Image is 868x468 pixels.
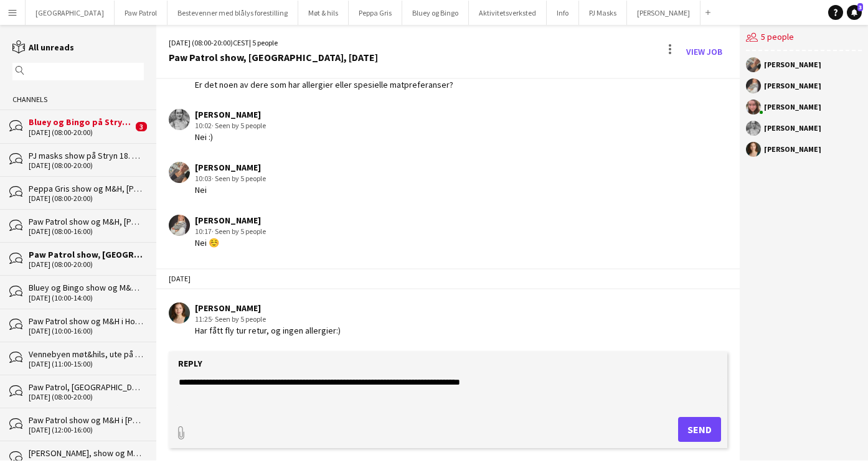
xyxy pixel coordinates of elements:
div: [PERSON_NAME] [764,61,821,68]
div: [PERSON_NAME] [195,162,266,173]
div: [PERSON_NAME] [195,109,266,120]
div: [DATE] (08:00-20:00) [29,161,144,170]
a: 3 [847,5,862,20]
label: Reply [178,358,202,369]
div: [DATE] (11:00-15:00) [29,360,144,368]
div: Paw Patrol show og M&H i Horten, [DATE] [29,316,144,327]
button: Bluey og Bingo [402,1,469,25]
div: 10:17 [195,226,266,237]
div: [DATE] (08:00-20:00) [29,393,144,401]
button: Peppa Gris [349,1,402,25]
a: View Job [681,42,727,62]
div: Er det noen av dere som har allergier eller spesielle matpreferanser? [195,79,453,90]
div: [PERSON_NAME] [764,103,821,111]
div: Paw Patrol show, [GEOGRAPHIC_DATA], [DATE] [29,249,144,260]
a: All unreads [12,42,74,53]
div: [PERSON_NAME] [764,146,821,153]
div: Nei ☺️ [195,237,266,248]
button: PJ Masks [579,1,627,25]
div: [PERSON_NAME] [764,82,821,90]
div: [DATE] (10:00-16:00) [29,327,144,335]
div: [DATE] (08:00-20:00) [29,128,133,137]
div: Vennebyen møt&hils, ute på [GEOGRAPHIC_DATA], [DATE] [29,349,144,360]
div: Nei [195,184,266,195]
div: [PERSON_NAME] [195,215,266,226]
button: Bestevenner med blålys forestilling [167,1,298,25]
div: [DATE] (08:00-20:00) [29,194,144,203]
div: Paw Patrol show og M&H i [PERSON_NAME], [DATE] [29,414,144,426]
div: [DATE] (08:00-20:00) | 5 people [169,37,378,49]
div: [DATE] [156,268,740,289]
div: [DATE] (08:00-16:00) [29,227,144,236]
span: · Seen by 5 people [212,174,266,183]
button: [PERSON_NAME] [627,1,701,25]
button: Info [547,1,579,25]
div: [PERSON_NAME], show og M&H i Sogndal, avreise fredag kveld [29,447,144,459]
div: Har fått fly tur retur, og ingen allergier:) [195,325,341,336]
div: Bluey og Bingo show og M&H på [GEOGRAPHIC_DATA] byscene, [DATE] [29,282,144,293]
div: 10:03 [195,173,266,184]
span: 3 [136,122,147,131]
div: Bluey og Bingo på Strynemessa, [DATE] [29,116,133,128]
div: Peppa Gris show og M&H, [PERSON_NAME] [DATE] [29,183,144,194]
button: Møt & hils [298,1,349,25]
span: · Seen by 5 people [212,227,266,236]
span: 3 [857,3,863,11]
div: Nei :) [195,131,266,143]
button: Send [678,417,721,442]
div: 10:02 [195,120,266,131]
div: Paw Patrol, [GEOGRAPHIC_DATA], 3 x show, [PERSON_NAME] M&H [29,381,144,393]
div: [DATE] (08:00-20:00) [29,260,144,269]
div: Paw Patrol show og M&H, [PERSON_NAME], overnatting fra fredag til lørdag [29,216,144,227]
button: Aktivitetsverksted [469,1,547,25]
button: Paw Patrol [115,1,167,25]
div: [DATE] (12:00-16:00) [29,426,144,434]
div: 5 people [746,25,862,51]
div: PJ masks show på Stryn 18. sept (hjem 19. sept), [29,150,144,161]
div: [PERSON_NAME] [195,302,341,314]
div: [DATE] (10:00-14:00) [29,294,144,302]
span: · Seen by 5 people [212,314,266,324]
div: 11:25 [195,314,341,325]
div: Paw Patrol show, [GEOGRAPHIC_DATA], [DATE] [169,52,378,63]
span: · Seen by 5 people [212,121,266,130]
div: [PERSON_NAME] [764,124,821,132]
div: [DATE] (08:00-16:00) [29,459,144,468]
span: CEST [233,38,249,47]
button: [GEOGRAPHIC_DATA] [26,1,115,25]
